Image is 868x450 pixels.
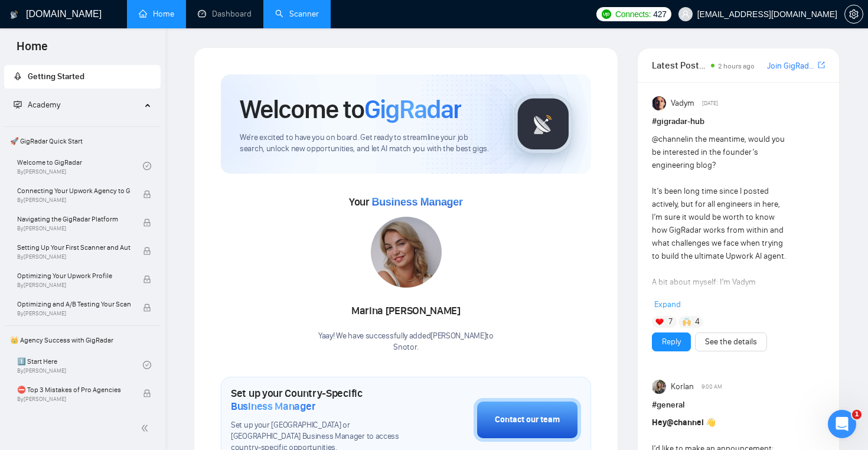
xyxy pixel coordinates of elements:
span: By [PERSON_NAME] [17,197,130,204]
span: @channel [652,134,687,144]
img: Korlan [652,380,667,394]
span: setting [845,9,863,19]
span: rocket [14,72,22,80]
img: ❤️ [655,318,664,326]
li: Getting Started [4,65,161,89]
img: upwork-logo.png [602,9,611,19]
span: By [PERSON_NAME] [17,282,130,289]
span: Expand [654,299,681,309]
span: Getting Started [28,71,84,81]
span: Connects: [615,8,651,21]
a: Welcome to GigRadarBy[PERSON_NAME] [17,153,143,179]
span: lock [143,304,151,312]
span: double-left [141,422,152,434]
span: Optimizing and A/B Testing Your Scanner for Better Results [17,298,130,310]
span: fund-projection-screen [14,100,22,109]
a: setting [844,9,863,19]
button: See the details [695,332,767,351]
span: [DATE] [702,98,718,109]
span: Academy [28,100,60,110]
span: Setting Up Your First Scanner and Auto-Bidder [17,242,130,253]
button: Reply [652,332,691,351]
span: 9:00 AM [701,381,722,392]
span: check-circle [143,162,151,170]
span: 427 [653,8,666,21]
span: 👑 Agency Success with GigRadar [5,328,159,352]
span: Connecting Your Upwork Agency to GigRadar [17,185,130,197]
span: Latest Posts from the GigRadar Community [652,58,708,73]
span: 1 [852,410,862,419]
span: ⛔ Top 3 Mistakes of Pro Agencies [17,384,130,396]
span: lock [143,275,151,283]
img: logo [10,5,18,24]
span: 2 hours ago [718,62,755,70]
span: By [PERSON_NAME] [17,310,130,317]
h1: Welcome to [240,93,461,125]
span: lock [143,219,151,227]
span: 👋 [706,418,716,428]
img: 1686180516333-102.jpg [371,217,442,288]
strong: Hey [652,418,704,428]
a: Reply [662,335,681,348]
span: Vadym [671,97,694,110]
img: 🙌 [683,318,691,326]
span: By [PERSON_NAME] [17,253,130,260]
span: Navigating the GigRadar Platform [17,213,130,225]
div: Yaay! We have successfully added [PERSON_NAME] to [318,331,494,353]
h1: # general [652,399,825,412]
button: setting [844,5,863,24]
span: Academy [14,100,60,110]
span: lock [143,190,151,198]
a: searchScanner [275,9,319,19]
span: Korlan [671,380,694,393]
span: We're excited to have you on board. Get ready to streamline your job search, unlock new opportuni... [240,132,494,155]
iframe: Intercom live chat [828,410,856,438]
a: See the details [705,335,757,348]
h1: Set up your Country-Specific [231,387,415,413]
p: Snotor . [318,342,494,353]
a: homeHome [139,9,174,19]
a: Join GigRadar Slack Community [767,60,815,73]
span: @channel [667,418,704,428]
h1: # gigradar-hub [652,115,825,128]
img: gigradar-logo.png [514,94,573,154]
span: Business Manager [371,196,462,208]
span: By [PERSON_NAME] [17,396,130,403]
span: 7 [668,316,673,328]
div: Marina [PERSON_NAME] [318,301,494,321]
button: Contact our team [474,398,581,442]
span: Home [7,38,57,63]
span: 4 [695,316,700,328]
span: lock [143,389,151,397]
a: export [818,60,825,71]
span: Your [349,195,463,208]
span: 🚀 GigRadar Quick Start [5,129,159,153]
a: dashboardDashboard [198,9,252,19]
span: GigRadar [364,93,461,125]
span: Business Manager [231,400,315,413]
span: By [PERSON_NAME] [17,225,130,232]
img: Vadym [652,96,667,110]
div: Contact our team [495,413,560,426]
a: 1️⃣ Start HereBy[PERSON_NAME] [17,352,143,378]
span: Optimizing Your Upwork Profile [17,270,130,282]
span: lock [143,247,151,255]
span: user [681,10,690,18]
span: check-circle [143,361,151,369]
span: export [818,60,825,70]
